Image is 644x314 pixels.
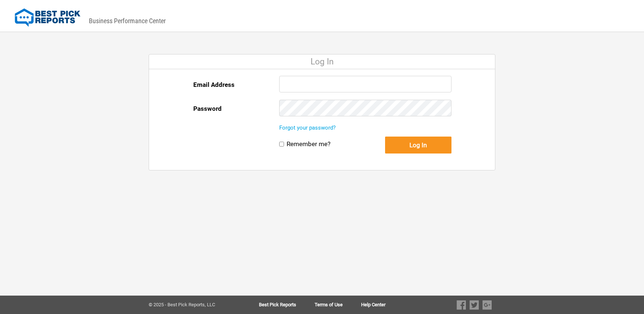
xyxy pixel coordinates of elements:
label: Email Address [193,76,235,94]
img: Best Pick Reports Logo [15,8,80,27]
a: Best Pick Reports [259,302,315,307]
div: Log In [149,54,495,69]
a: Terms of Use [315,302,361,307]
label: Remember me? [287,140,330,148]
button: Log In [385,137,451,154]
label: Password [193,100,222,117]
div: © 2025 - Best Pick Reports, LLC [149,302,235,307]
a: Forgot your password? [279,124,336,131]
a: Help Center [361,302,385,307]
